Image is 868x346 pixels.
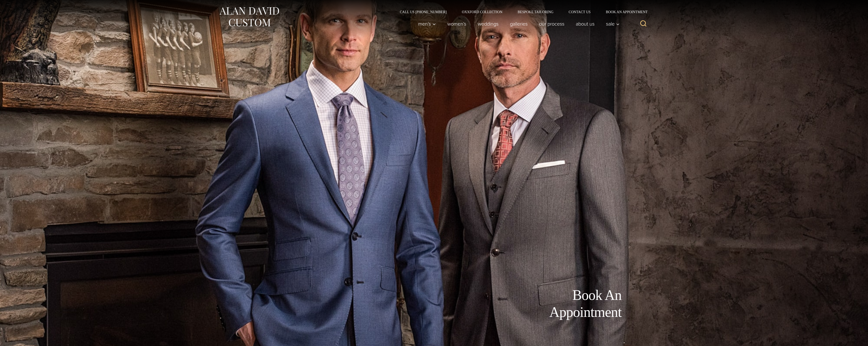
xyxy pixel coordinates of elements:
span: Men’s [418,21,436,26]
a: Oxxford Collection [454,10,510,14]
a: Our Process [533,19,570,29]
a: Contact Us [561,10,598,14]
img: Alan David Custom [219,6,280,28]
span: Sale [606,21,620,26]
a: Women’s [441,19,472,29]
a: Book an Appointment [598,10,649,14]
nav: Primary Navigation [412,19,622,29]
h1: Book An Appointment [508,287,622,321]
a: Call Us [PHONE_NUMBER] [392,10,454,14]
a: Galleries [504,19,533,29]
nav: Secondary Navigation [392,10,650,14]
button: View Search Form [637,18,650,30]
a: Bespoke Tailoring [510,10,561,14]
a: weddings [472,19,504,29]
a: About Us [570,19,600,29]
